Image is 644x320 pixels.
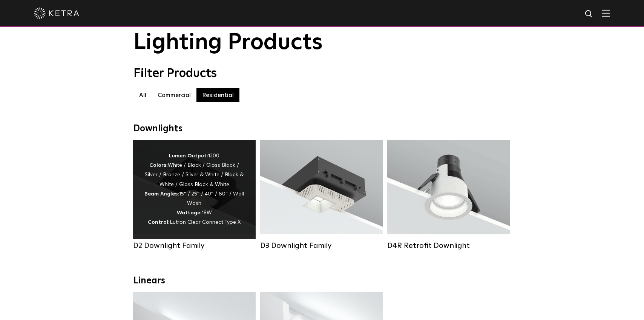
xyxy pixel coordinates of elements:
div: D3 Downlight Family [260,241,383,250]
span: Lighting Products [133,31,323,54]
strong: Control: [148,220,170,225]
a: D2 Downlight Family Lumen Output:1200Colors:White / Black / Gloss Black / Silver / Bronze / Silve... [133,140,256,250]
label: All [133,88,152,102]
img: search icon [584,9,594,19]
div: D2 Downlight Family [133,241,256,250]
strong: Beam Angles: [144,191,179,197]
strong: Wattage: [177,210,202,215]
div: Filter Products [133,66,511,81]
strong: Lumen Output: [169,153,208,158]
div: Linears [133,275,511,286]
a: D4R Retrofit Downlight Lumen Output:800Colors:White / BlackBeam Angles:15° / 25° / 40° / 60°Watta... [387,140,510,250]
div: 1200 White / Black / Gloss Black / Silver / Bronze / Silver & White / Black & White / Gloss Black... [144,151,244,228]
strong: Colors: [149,163,168,168]
a: D3 Downlight Family Lumen Output:700 / 900 / 1100Colors:White / Black / Silver / Bronze / Paintab... [260,140,383,250]
label: Commercial [152,88,196,102]
span: Lutron Clear Connect Type X [170,220,241,225]
img: Hamburger%20Nav.svg [602,9,610,17]
label: Residential [196,88,239,102]
img: ketra-logo-2019-white [34,8,79,19]
div: D4R Retrofit Downlight [387,241,510,250]
div: Downlights [133,123,511,134]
